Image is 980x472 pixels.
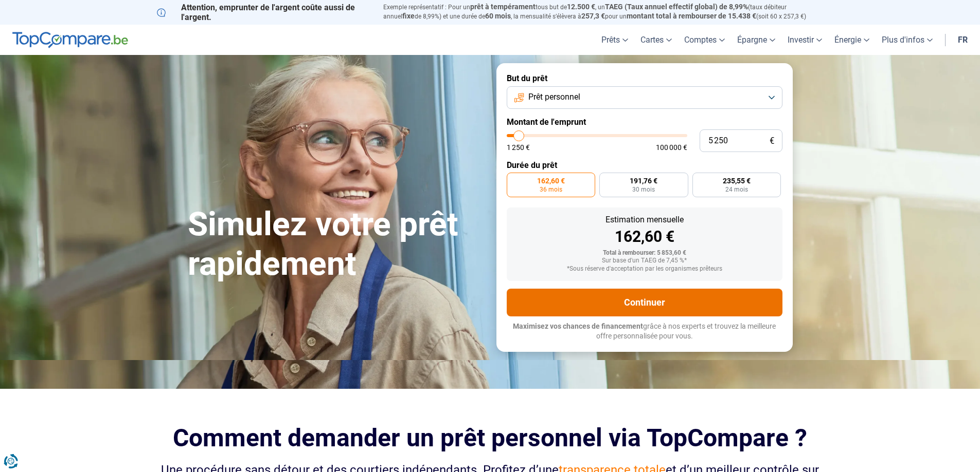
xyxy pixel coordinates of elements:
[828,25,876,55] a: Énergie
[540,186,562,193] span: 36 mois
[12,32,128,48] img: TopCompare
[605,3,748,11] span: TAEG (Taux annuel effectif global) de 8,99%
[627,12,756,20] span: montant total à rembourser de 15.438 €
[470,3,536,11] span: prêt à tempérament
[157,3,371,22] p: Attention, emprunter de l'argent coûte aussi de l'argent.
[507,117,782,127] label: Montant de l'emprunt
[537,177,565,184] span: 162,60 €
[581,12,605,20] span: 257,3 €
[656,144,687,151] span: 100 000 €
[507,289,782,316] button: Continuer
[507,144,530,151] span: 1 250 €
[513,322,643,330] span: Maximisez vos chances de financement
[567,3,595,11] span: 12.500 €
[515,229,774,244] div: 162,60 €
[515,257,774,265] div: Sur base d'un TAEG de 7,45 %*
[507,73,782,83] label: But du prêt
[515,266,774,273] div: *Sous réserve d'acceptation par les organismes prêteurs
[952,25,974,55] a: fr
[402,12,415,20] span: fixe
[188,205,484,284] h1: Simulez votre prêt rapidement
[507,322,782,342] p: grâce à nos experts et trouvez la meilleure offre personnalisée pour vous.
[632,186,655,193] span: 30 mois
[770,137,774,145] span: €
[157,424,824,452] h2: Comment demander un prêt personnel via TopCompare ?
[515,250,774,257] div: Total à rembourser: 5 853,60 €
[731,25,781,55] a: Épargne
[723,177,751,184] span: 235,55 €
[634,25,678,55] a: Cartes
[725,186,748,193] span: 24 mois
[781,25,828,55] a: Investir
[383,3,824,21] p: Exemple représentatif : Pour un tous but de , un (taux débiteur annuel de 8,99%) et une durée de ...
[515,216,774,224] div: Estimation mensuelle
[595,25,634,55] a: Prêts
[485,12,511,20] span: 60 mois
[876,25,939,55] a: Plus d'infos
[630,177,657,184] span: 191,76 €
[507,160,782,170] label: Durée du prêt
[678,25,731,55] a: Comptes
[507,86,782,109] button: Prêt personnel
[528,91,580,103] span: Prêt personnel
